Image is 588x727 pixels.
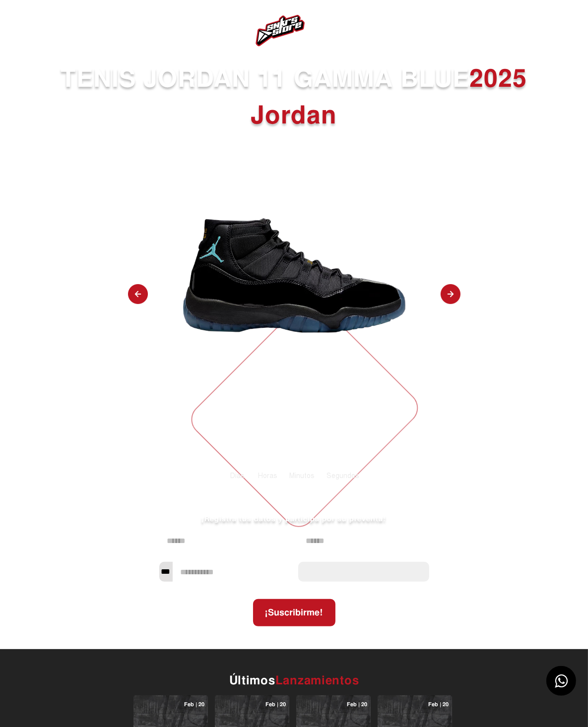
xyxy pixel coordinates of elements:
[256,15,305,47] img: left.svg
[178,155,411,388] img: GDspDiCeuwxMicKeIutBA1EmuYtsA8Q2fRIIA0fc.png
[528,25,540,37] img: instagram.svg
[137,700,204,709] span: Feb | 20
[300,700,367,709] span: Feb | 20
[327,468,360,484] div: Segundos
[245,421,343,442] div: Lanzamiento
[252,405,336,421] div: Tiempo para el
[381,700,449,709] span: Feb | 20
[327,446,360,468] div: 18
[556,25,568,37] img: facebook.svg
[259,446,278,468] div: 20
[253,599,335,626] button: ¡Suscribirme!
[229,446,247,468] div: 48
[290,446,315,468] div: 59
[441,284,460,305] img: arrow_right.png
[229,468,247,484] div: Dias
[128,284,148,305] img: arrow_left.png
[218,700,286,709] span: Feb | 20
[251,98,337,132] span: Jordan
[61,61,527,96] span: TENIS JORDAN 11 GAMMA BLUE
[470,62,527,94] span: 2025
[290,468,315,484] div: Minutos
[159,514,429,524] p: ¡Registra tus datos y participa por su preventa!
[259,468,278,484] div: Horas
[20,25,32,37] img: Inicio
[275,673,359,688] span: Lanzamientos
